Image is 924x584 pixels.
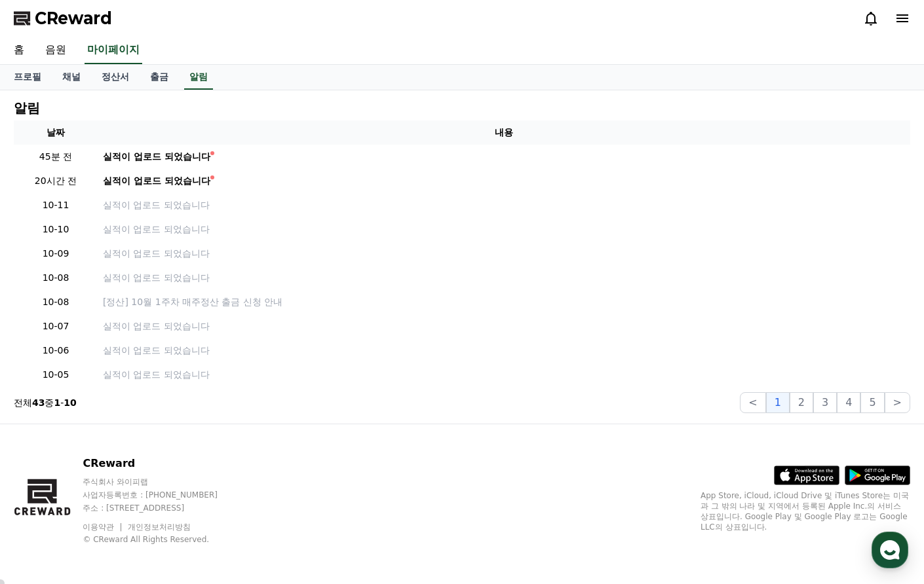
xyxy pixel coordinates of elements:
a: 프로필 [3,65,52,90]
button: 2 [790,392,813,413]
a: 이용약관 [83,522,124,532]
p: 45분 전 [19,150,92,164]
a: 실적이 업로드 되었습니다 [103,344,905,357]
strong: 1 [54,397,60,408]
a: 알림 [184,65,213,90]
button: 4 [837,392,860,413]
p: 주소 : [STREET_ADDRESS] [83,503,242,513]
p: 주식회사 와이피랩 [83,477,242,487]
p: © CReward All Rights Reserved. [83,534,242,545]
div: 실적이 업로드 되었습니다 [103,174,210,188]
span: 홈 [41,435,49,445]
a: 홈 [4,415,87,448]
p: App Store, iCloud, iCloud Drive 및 iTunes Store는 미국과 그 밖의 나라 및 지역에서 등록된 Apple Inc.의 서비스 상표입니다. Goo... [701,490,910,532]
p: 10-08 [19,295,92,309]
p: 10-11 [19,198,92,212]
a: 실적이 업로드 되었습니다 [103,198,905,212]
button: > [885,392,910,413]
a: 채널 [52,65,91,90]
a: 마이페이지 [85,37,142,64]
p: 10-09 [19,247,92,261]
p: CReward [83,456,242,471]
span: 설정 [202,435,218,445]
a: 음원 [35,37,77,64]
p: 사업자등록번호 : [PHONE_NUMBER] [83,490,242,500]
a: 실적이 업로드 되었습니다 [103,223,905,236]
a: 실적이 업로드 되었습니다 [103,174,905,188]
p: 10-05 [19,368,92,382]
th: 날짜 [14,120,98,145]
p: 10-06 [19,344,92,357]
a: [정산] 10월 1주차 매주정산 출금 신청 안내 [103,295,905,309]
a: 실적이 업로드 되었습니다 [103,368,905,382]
a: CReward [14,8,112,29]
a: 정산서 [91,65,140,90]
button: 5 [860,392,884,413]
a: 실적이 업로드 되었습니다 [103,271,905,285]
a: 출금 [140,65,179,90]
span: CReward [35,8,112,29]
p: 10-08 [19,271,92,285]
th: 내용 [98,120,910,145]
a: 실적이 업로드 되었습니다 [103,319,905,333]
a: 대화 [87,415,169,448]
button: 3 [813,392,837,413]
h4: 알림 [14,101,40,115]
strong: 43 [32,397,45,408]
p: 20시간 전 [19,174,92,188]
a: 설정 [169,415,252,448]
button: 1 [766,392,790,413]
button: < [740,392,765,413]
a: 홈 [3,37,35,64]
div: 실적이 업로드 되었습니다 [103,150,210,164]
a: 실적이 업로드 되었습니다 [103,247,905,261]
strong: 10 [64,397,76,408]
p: 10-07 [19,319,92,333]
a: 실적이 업로드 되었습니다 [103,150,905,164]
span: 대화 [120,435,136,446]
p: 10-10 [19,223,92,236]
a: 개인정보처리방침 [128,522,191,532]
p: 전체 중 - [14,396,77,409]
